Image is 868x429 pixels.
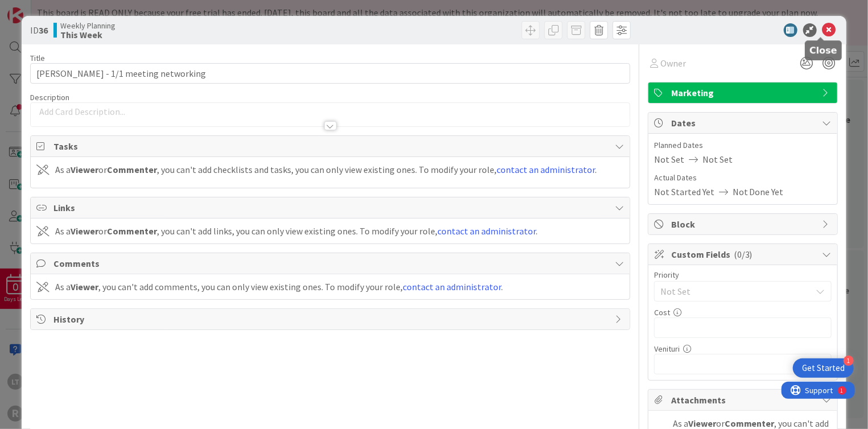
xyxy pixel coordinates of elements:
span: Custom Fields [671,247,817,261]
div: 1 [59,5,62,14]
span: Links [53,201,609,214]
div: Get Started [802,362,845,374]
span: Not Done Yet [733,185,784,199]
b: Viewer [71,164,98,175]
span: ID [30,23,48,37]
b: Viewer [71,225,98,237]
span: Marketing [671,86,817,100]
b: Commenter [725,418,775,429]
b: Commenter [107,225,157,237]
span: Actual Dates [654,172,832,184]
b: Viewer [71,281,98,292]
span: Not Started Yet [654,185,714,199]
span: History [53,312,609,326]
h5: Close [809,45,837,56]
span: Dates [671,116,817,130]
span: Not Set [702,152,733,166]
label: Cost [654,307,670,317]
span: Support [24,2,52,15]
b: Viewer [688,418,716,429]
label: Title [30,53,45,63]
span: Description [30,92,69,102]
b: 36 [39,24,48,36]
a: contact an administrator [497,164,595,175]
a: contact an administrator [403,281,501,292]
a: contact an administrator [437,225,536,237]
div: Priority [654,271,832,279]
span: Planned Dates [654,139,832,151]
b: Commenter [107,164,157,175]
span: Tasks [53,139,609,153]
input: type card name here... [30,63,630,84]
div: 1 [844,356,854,366]
span: Comments [53,257,609,270]
div: As a or , you can't add checklists and tasks, you can only view existing ones. To modify your rol... [55,163,597,176]
span: Block [671,217,817,231]
div: Open Get Started checklist, remaining modules: 1 [793,358,854,378]
span: Attachments [671,393,817,407]
span: Weekly Planning [60,21,115,30]
div: As a , you can't add comments, you can only view existing ones. To modify your role, . [55,280,503,294]
span: Not Set [654,152,684,166]
div: As a or , you can't add links, you can only view existing ones. To modify your role, . [55,224,538,238]
label: Venituri [654,344,680,354]
span: Owner [660,56,686,70]
span: ( 0/3 ) [734,249,753,260]
b: This Week [60,30,115,39]
span: Not Set [660,283,806,299]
